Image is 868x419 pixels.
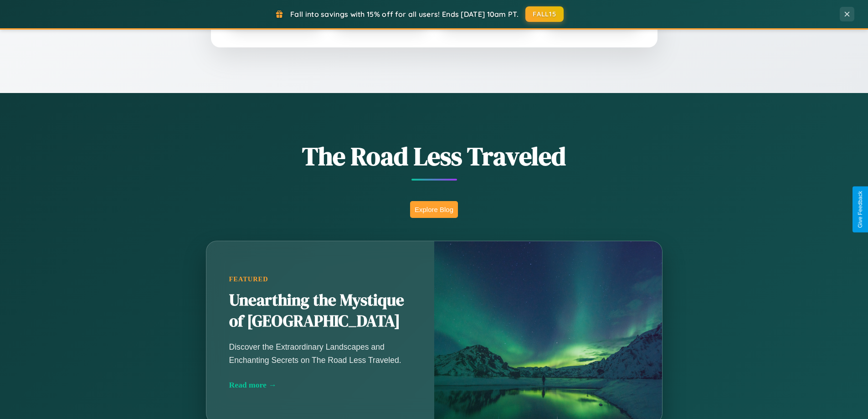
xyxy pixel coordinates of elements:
div: Read more → [229,380,411,390]
h1: The Road Less Traveled [161,139,708,174]
span: Fall into savings with 15% off for all users! Ends [DATE] 10am PT. [290,10,519,19]
button: Explore Blog [410,201,458,218]
button: FALL15 [525,6,564,22]
p: Discover the Extraordinary Landscapes and Enchanting Secrets on The Road Less Traveled. [229,341,411,366]
div: Give Feedback [857,191,863,228]
div: Featured [229,275,411,283]
h2: Unearthing the Mystique of [GEOGRAPHIC_DATA] [229,290,411,332]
